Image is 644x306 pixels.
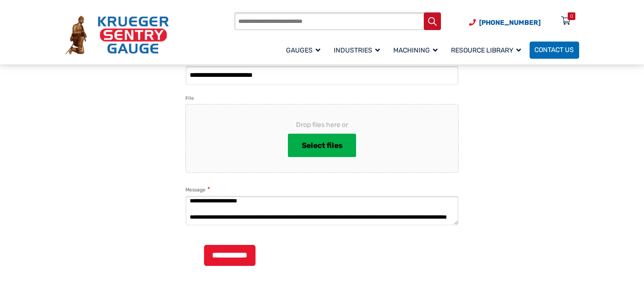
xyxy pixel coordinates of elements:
[281,40,329,60] a: Gauges
[185,94,194,103] label: File
[288,134,356,158] button: select files, file
[534,46,574,54] span: Contact Us
[393,46,438,54] span: Machining
[388,40,446,60] a: Machining
[201,120,443,130] span: Drop files here or
[65,16,169,54] img: Krueger Sentry Gauge
[286,46,320,54] span: Gauges
[329,40,388,60] a: Industries
[479,19,541,27] span: [PHONE_NUMBER]
[451,46,521,54] span: Resource Library
[530,42,579,59] a: Contact Us
[334,46,380,54] span: Industries
[570,12,573,20] div: 0
[469,18,541,28] a: Phone Number (920) 434-8860
[185,185,210,194] label: Message
[446,40,530,60] a: Resource Library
